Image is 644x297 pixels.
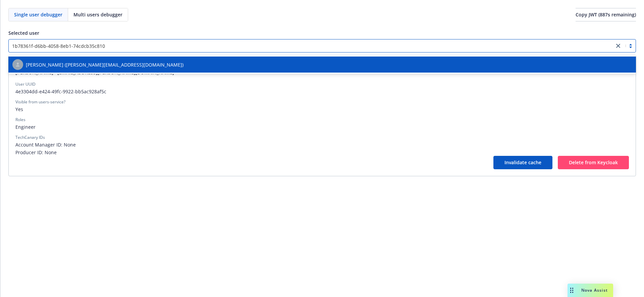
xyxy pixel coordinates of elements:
span: Yes [15,106,629,113]
span: Account Manager ID: None [15,141,629,148]
span: Selected user [8,30,39,36]
div: TechCanary IDs [15,134,45,140]
span: Engineer [15,123,629,130]
span: Invalidate cache [504,159,541,166]
button: Invalidate cache [493,156,552,169]
a: close [614,42,622,50]
span: 4e3304dd-e424-49fc-9922-bb5ac928af5c [15,88,629,95]
button: Copy JWT (887s remaining) [576,8,636,21]
div: Visible from users-service? [15,99,65,105]
span: Nova Assist [581,287,608,293]
span: Single user debugger [14,11,62,18]
div: Drag to move [568,284,576,297]
span: Multi users debugger [73,11,122,18]
div: Roles [15,117,25,123]
span: Producer ID: None [15,149,629,156]
div: User UUID [15,81,36,87]
button: Nova Assist [568,284,613,297]
span: Delete from Keycloak [569,159,618,166]
span: [PERSON_NAME] ([PERSON_NAME][EMAIL_ADDRESS][DOMAIN_NAME]) [26,61,183,68]
span: Copy JWT ( 887 s remaining) [576,11,636,18]
button: Delete from Keycloak [558,156,629,169]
